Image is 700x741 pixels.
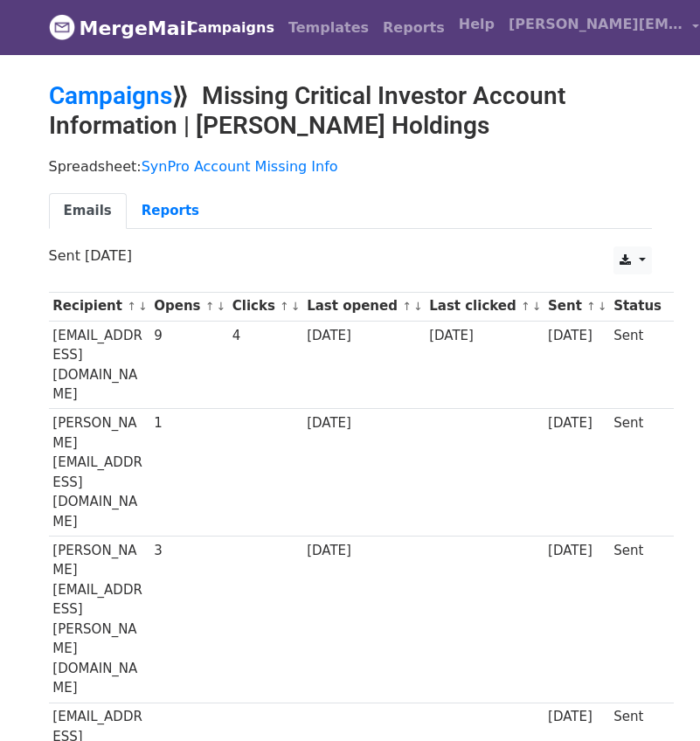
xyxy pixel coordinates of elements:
[307,326,420,346] div: [DATE]
[376,10,452,45] a: Reports
[402,300,412,313] a: ↑
[586,300,596,313] a: ↑
[49,292,150,321] th: Recipient
[609,536,665,703] td: Sent
[307,413,420,433] div: [DATE]
[49,409,150,537] td: [PERSON_NAME][EMAIL_ADDRESS][DOMAIN_NAME]
[544,292,609,321] th: Sent
[49,10,167,46] a: MergeMail
[49,246,652,265] p: Sent [DATE]
[509,14,683,35] span: [PERSON_NAME][EMAIL_ADDRESS][DOMAIN_NAME]
[49,536,150,703] td: [PERSON_NAME][EMAIL_ADDRESS][PERSON_NAME][DOMAIN_NAME]
[548,707,606,727] div: [DATE]
[302,292,425,321] th: Last opened
[429,326,539,346] div: [DATE]
[49,321,150,409] td: [EMAIL_ADDRESS][DOMAIN_NAME]
[127,300,136,313] a: ↑
[291,300,301,313] a: ↓
[217,300,226,313] a: ↓
[280,300,289,313] a: ↑
[228,292,302,321] th: Clicks
[232,326,299,346] div: 4
[49,157,652,176] p: Spreadsheet:
[49,193,127,229] a: Emails
[521,300,530,313] a: ↑
[205,300,215,313] a: ↑
[548,413,606,433] div: [DATE]
[425,292,544,321] th: Last clicked
[307,541,420,561] div: [DATE]
[49,81,172,110] a: Campaigns
[138,300,148,313] a: ↓
[154,326,224,346] div: 9
[609,409,665,537] td: Sent
[548,326,606,346] div: [DATE]
[154,413,224,433] div: 1
[452,7,502,42] a: Help
[532,300,542,313] a: ↓
[609,321,665,409] td: Sent
[181,10,281,45] a: Campaigns
[413,300,423,313] a: ↓
[154,541,224,561] div: 3
[149,292,228,321] th: Opens
[598,300,607,313] a: ↓
[548,541,606,561] div: [DATE]
[281,10,376,45] a: Templates
[49,81,652,140] h2: ⟫ Missing Critical Investor Account Information | [PERSON_NAME] Holdings
[609,292,665,321] th: Status
[127,193,214,229] a: Reports
[49,14,75,40] img: MergeMail logo
[142,158,338,175] a: SynPro Account Missing Info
